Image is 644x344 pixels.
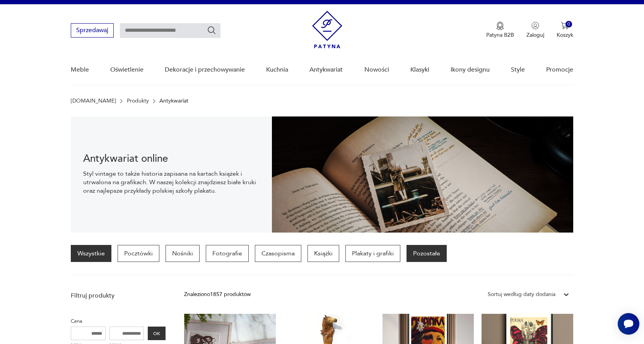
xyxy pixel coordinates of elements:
[511,55,525,85] a: Style
[71,98,116,104] a: [DOMAIN_NAME]
[557,31,573,39] p: Koszyk
[71,245,111,262] a: Wszystkie
[496,22,504,30] img: Ikona medalu
[309,55,343,85] a: Antykwariat
[451,55,490,85] a: Ikony designu
[148,327,166,340] button: OK
[71,291,166,300] p: Filtruj produkty
[345,245,400,262] a: Plakaty i grafiki
[618,313,639,335] iframe: Smartsupp widget button
[206,245,249,262] a: Fotografie
[71,317,166,325] p: Cena
[272,116,573,233] img: c8a9187830f37f141118a59c8d49ce82.jpg
[486,22,514,39] a: Ikona medaluPatyna B2B
[526,22,544,39] button: Zaloguj
[407,245,447,262] a: Pozostałe
[165,55,245,85] a: Dekoracje i przechowywanie
[526,31,544,39] p: Zaloguj
[410,55,429,85] a: Klasyki
[307,245,339,262] a: Książki
[546,55,573,85] a: Promocje
[71,55,89,85] a: Meble
[71,28,114,34] a: Sprzedawaj
[561,22,569,29] img: Ikona koszyka
[486,31,514,39] p: Patyna B2B
[565,21,572,27] div: 0
[486,22,514,39] button: Patyna B2B
[207,26,216,35] button: Szukaj
[488,290,555,299] div: Sortuj według daty dodania
[83,154,259,163] h1: Antykwariat online
[557,22,573,39] button: 0Koszyk
[159,98,188,104] p: Antykwariat
[531,22,539,29] img: Ikonka użytkownika
[118,245,159,262] a: Pocztówki
[71,23,114,38] button: Sprzedawaj
[312,11,342,48] img: Patyna - sklep z meblami i dekoracjami vintage
[255,245,301,262] a: Czasopisma
[83,169,259,195] p: Styl vintage to także historia zapisana na kartach książek i utrwalona na grafikach. W naszej kol...
[266,55,288,85] a: Kuchnia
[110,55,143,85] a: Oświetlenie
[166,245,200,262] a: Nośniki
[184,290,251,299] div: Znaleziono 1857 produktów
[364,55,389,85] a: Nowości
[127,98,149,104] a: Produkty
